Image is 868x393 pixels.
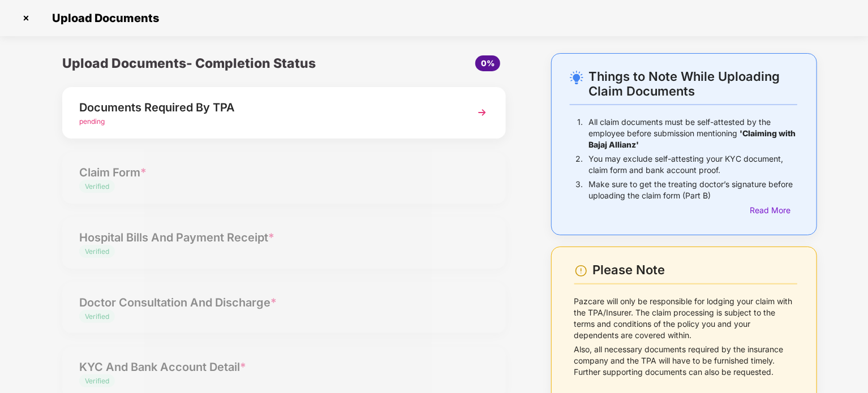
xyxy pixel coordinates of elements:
[577,116,583,150] p: 1.
[79,117,105,126] span: pending
[481,58,495,68] span: 0%
[17,9,35,27] img: svg+xml;base64,PHN2ZyBpZD0iQ3Jvc3MtMzJ4MzIiIHhtbG5zPSJodHRwOi8vd3d3LnczLm9yZy8yMDAwL3N2ZyIgd2lkdG...
[570,71,583,84] img: svg+xml;base64,PHN2ZyB4bWxucz0iaHR0cDovL3d3dy53My5vcmcvMjAwMC9zdmciIHdpZHRoPSIyNC4wOTMiIGhlaWdodD...
[574,264,588,278] img: svg+xml;base64,PHN2ZyBpZD0iV2FybmluZ18tXzI0eDI0IiBkYXRhLW5hbWU9Ildhcm5pbmcgLSAyNHgyNCIgeG1sbnM9Im...
[593,262,797,278] div: Please Note
[575,179,583,201] p: 3.
[79,98,454,116] div: Documents Required By TPA
[750,204,797,217] div: Read More
[574,344,797,378] p: Also, all necessary documents required by the insurance company and the TPA will have to be furni...
[574,296,797,341] p: Pazcare will only be responsible for lodging your claim with the TPA/Insurer. The claim processin...
[588,69,797,98] div: Things to Note While Uploading Claim Documents
[588,179,797,201] p: Make sure to get the treating doctor’s signature before uploading the claim form (Part B)
[472,102,492,123] img: svg+xml;base64,PHN2ZyBpZD0iTmV4dCIgeG1sbnM9Imh0dHA6Ly93d3cudzMub3JnLzIwMDAvc3ZnIiB3aWR0aD0iMzYiIG...
[588,116,797,150] p: All claim documents must be self-attested by the employee before submission mentioning
[588,153,797,176] p: You may exclude self-attesting your KYC document, claim form and bank account proof.
[62,53,358,74] div: Upload Documents- Completion Status
[575,153,583,176] p: 2.
[41,11,165,25] span: Upload Documents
